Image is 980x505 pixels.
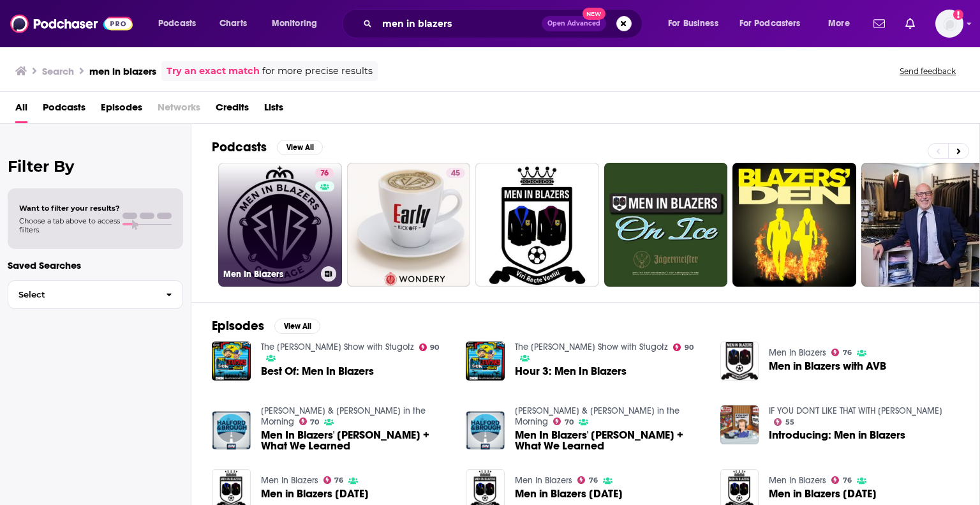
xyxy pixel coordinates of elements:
[15,97,27,123] a: All
[785,419,794,425] span: 55
[261,488,369,499] span: Men in Blazers [DATE]
[212,139,323,155] a: PodcastsView All
[149,13,212,34] button: open menu
[320,167,329,180] span: 76
[769,475,826,486] a: Men In Blazers
[819,13,866,34] button: open menu
[274,319,320,334] button: View All
[211,13,255,34] a: Charts
[167,64,260,79] a: Try an exact match
[158,15,196,33] span: Podcasts
[419,343,440,351] a: 90
[659,13,734,34] button: open menu
[261,475,318,486] a: Men In Blazers
[769,488,877,499] span: Men in Blazers [DATE]
[577,476,598,484] a: 76
[769,405,942,416] a: IF YOU DON'T LIKE THAT WITH GRANT NAPEAR
[277,140,323,155] button: View All
[720,342,759,381] img: Men in Blazers with AVB
[261,488,369,499] a: Men in Blazers 07/03/14
[843,478,852,483] span: 76
[589,478,598,483] span: 76
[212,411,251,450] img: Men In Blazers' Roger Bennett + What We Learned
[935,10,963,38] span: Logged in as jfalkner
[896,66,960,77] button: Send feedback
[831,349,852,356] a: 76
[831,476,852,484] a: 76
[565,419,574,425] span: 70
[19,204,120,213] span: Want to filter your results?
[769,430,905,441] a: Introducing: Men in Blazers
[262,64,373,79] span: for more precise results
[261,366,374,377] a: Best Of: Men In Blazers
[466,342,505,381] a: Hour 3: Men In Blazers
[10,11,133,36] img: Podchaser - Follow, Share and Rate Podcasts
[323,476,344,484] a: 76
[216,97,249,123] a: Credits
[731,13,819,34] button: open menu
[261,342,414,352] a: The Dan Le Batard Show with Stugotz
[261,405,426,427] a: Halford & Brough in the Morning
[900,13,920,34] a: Show notifications dropdown
[8,290,156,299] span: Select
[223,269,316,280] h3: Men In Blazers
[43,97,85,123] a: Podcasts
[315,168,334,178] a: 76
[515,405,679,427] a: Halford & Brough in the Morning
[583,8,605,20] span: New
[515,430,705,451] span: Men In Blazers' [PERSON_NAME] + What We Learned
[515,366,627,377] a: Hour 3: Men In Blazers
[430,345,439,350] span: 90
[769,361,886,372] a: Men in Blazers with AVB
[466,411,505,450] a: Men In Blazers' Roger Bennett + What We Learned
[101,97,142,123] a: Episodes
[89,65,156,77] h3: men in blazers
[739,15,801,33] span: For Podcasters
[515,342,668,352] a: The Dan Le Batard Show with Stugotz
[19,216,120,234] span: Choose a tab above to access filters.
[42,65,74,77] h3: Search
[299,418,320,425] a: 70
[377,13,542,34] input: Search podcasts, credits, & more...
[673,343,694,351] a: 90
[720,405,759,444] img: Introducing: Men in Blazers
[769,488,877,499] a: Men in Blazers 12/04/13
[261,430,451,451] span: Men In Blazers' [PERSON_NAME] + What We Learned
[953,10,963,20] svg: Add a profile image
[354,9,655,38] div: Search podcasts, credits, & more...
[935,10,963,38] button: Show profile menu
[828,15,850,33] span: More
[668,15,718,33] span: For Business
[218,163,342,287] a: 76Men In Blazers
[515,488,623,499] span: Men in Blazers [DATE]
[334,478,343,483] span: 76
[515,488,623,499] a: Men in Blazers 07/14/14
[8,259,183,271] p: Saved Searches
[515,430,705,451] a: Men In Blazers' Roger Bennett + What We Learned
[212,139,267,155] h2: Podcasts
[212,342,251,381] img: Best Of: Men In Blazers
[547,20,600,27] span: Open Advanced
[264,97,283,123] a: Lists
[935,10,963,38] img: User Profile
[843,350,852,356] span: 76
[446,168,465,178] a: 45
[515,475,572,486] a: Men In Blazers
[347,163,471,287] a: 45
[553,418,574,425] a: 70
[451,167,460,180] span: 45
[219,15,247,33] span: Charts
[158,97,200,123] span: Networks
[212,318,320,334] a: EpisodesView All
